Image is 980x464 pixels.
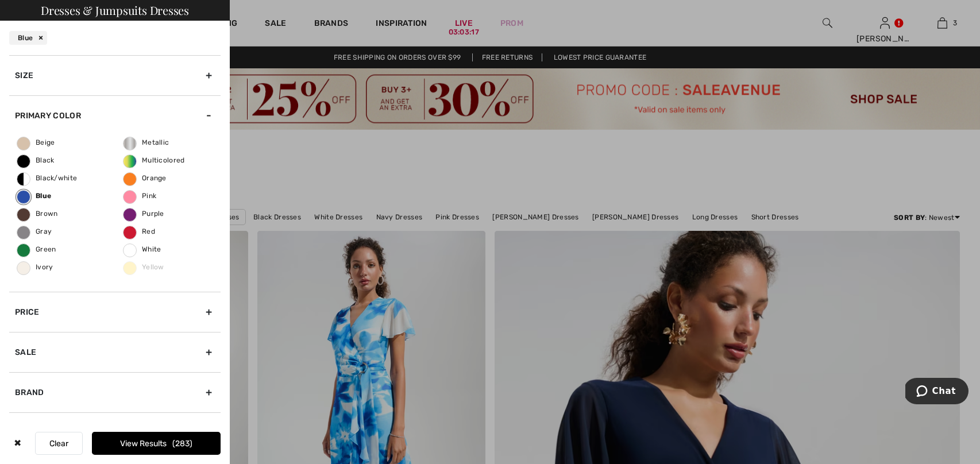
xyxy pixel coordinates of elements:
[17,227,52,235] span: Gray
[17,138,55,146] span: Beige
[124,138,169,146] span: Metallic
[9,55,221,95] div: Size
[9,95,221,136] div: Primary Color
[905,378,969,407] iframe: Opens a widget where you can chat to one of our agents
[17,245,56,253] span: Green
[124,245,161,253] span: White
[124,174,167,182] span: Orange
[124,156,185,164] span: Multicolored
[124,227,155,235] span: Red
[17,263,53,271] span: Ivory
[92,432,221,455] button: View Results283
[124,263,164,271] span: Yellow
[9,292,221,332] div: Price
[9,332,221,372] div: Sale
[17,174,77,182] span: Black/white
[35,432,83,455] button: Clear
[9,372,221,412] div: Brand
[9,432,26,455] div: ✖
[9,31,47,45] div: Blue
[124,192,156,200] span: Pink
[17,210,58,218] span: Brown
[172,439,192,448] span: 283
[9,412,221,453] div: Pattern
[124,210,164,218] span: Purple
[17,192,51,200] span: Blue
[17,156,55,164] span: Black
